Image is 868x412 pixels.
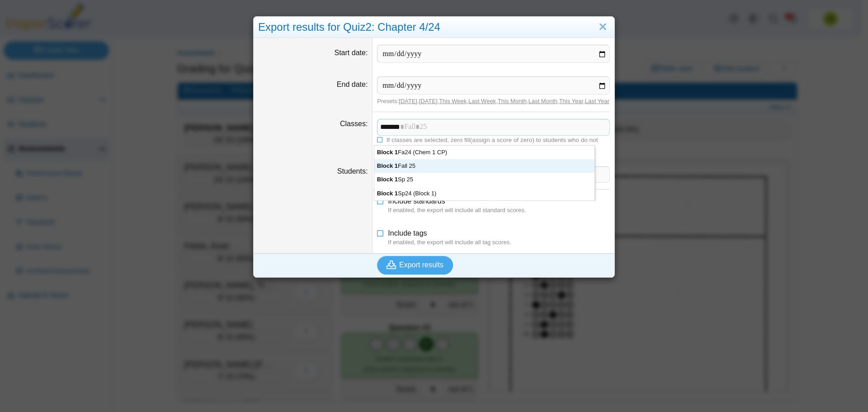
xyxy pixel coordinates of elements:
[254,17,614,38] div: Export results for Quiz2: Chapter 4/24
[340,120,368,128] label: Classes
[377,137,598,152] span: If classes are selected, zero fill(assign a score of zero) to students who do not have a record o...
[399,261,443,269] span: Export results
[439,98,467,104] a: This Week
[377,162,398,169] strong: Block 1
[377,97,610,105] div: Presets: , , , , , , ,
[388,206,610,214] dfn: If enabled, the export will include all standard scores.
[585,98,609,104] a: Last Year
[528,98,557,104] a: Last Month
[498,98,527,104] a: This Month
[596,19,610,35] a: Close
[399,98,417,104] a: [DATE]
[374,173,594,186] div: Sp 25
[374,187,594,200] div: Sp24 (Block 1)
[337,81,368,88] label: End date
[419,98,438,104] a: [DATE]
[337,167,368,175] label: Students
[388,229,427,237] span: Include tags
[388,197,445,205] span: Include standards
[388,238,610,246] dfn: If enabled, the export will include all tag scores.
[377,190,398,197] strong: Block 1
[377,149,398,156] strong: Block 1
[377,176,398,183] strong: Block 1
[374,159,594,173] div: Fall 25
[335,49,368,57] label: Start date
[468,98,496,104] a: Last Week
[377,119,610,135] tags: ​
[374,146,594,159] div: Fa24 (Chem 1 CP)
[377,256,453,274] button: Export results
[559,98,584,104] a: This Year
